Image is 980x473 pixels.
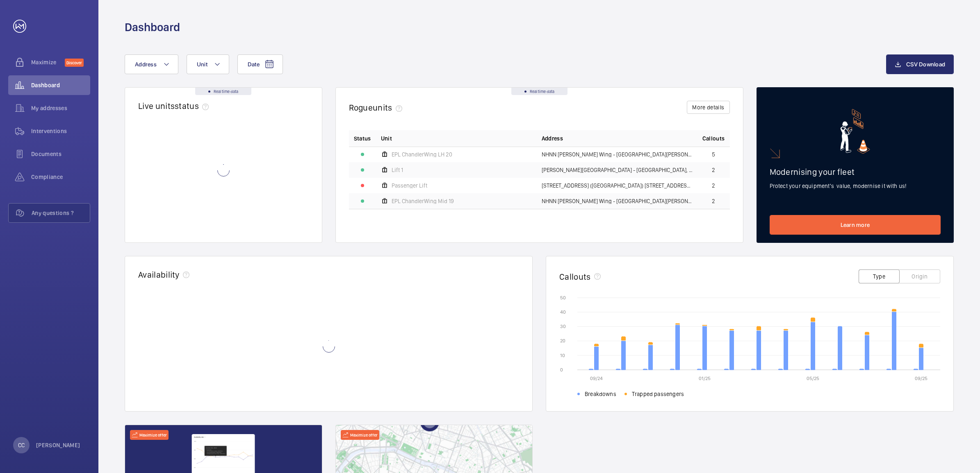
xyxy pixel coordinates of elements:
[542,167,693,173] span: [PERSON_NAME][GEOGRAPHIC_DATA] - [GEOGRAPHIC_DATA], [STREET_ADDRESS][PERSON_NAME],
[392,152,452,157] span: EPL ChandlerWing LH 20
[712,183,715,188] span: 2
[125,54,178,74] button: Address
[840,109,870,154] img: marketing-card.svg
[138,269,180,280] h2: Availability
[542,134,563,143] span: Address
[560,338,565,344] text: 20
[392,183,427,188] span: Passenger Lift
[32,209,90,217] span: Any questions ?
[590,376,603,381] text: 09/24
[585,390,616,398] span: Breakdowns
[559,272,591,282] h2: Callouts
[36,441,80,449] p: [PERSON_NAME]
[712,198,715,204] span: 2
[138,101,212,111] h2: Live units
[542,152,693,157] span: NHNN [PERSON_NAME] Wing - [GEOGRAPHIC_DATA][PERSON_NAME], [STREET_ADDRESS],
[702,134,725,143] span: Callouts
[392,167,403,173] span: Lift 1
[542,183,693,188] span: [STREET_ADDRESS] ([GEOGRAPHIC_DATA]) [STREET_ADDRESS],
[906,61,945,68] span: CSV Download
[175,101,212,111] span: status
[632,390,684,398] span: Trapped passengers
[195,88,251,95] div: Real time data
[560,309,566,315] text: 40
[341,430,379,440] div: Maximize offer
[392,198,454,204] span: EPL ChandlerWing Mid 19
[31,150,90,158] span: Documents
[859,269,900,283] button: Type
[381,134,392,143] span: Unit
[248,61,260,68] span: Date
[560,353,565,358] text: 10
[770,167,941,177] h2: Modernising your fleet
[712,167,715,173] span: 2
[770,182,941,190] p: Protect your equipment's value, modernise it with us!
[135,61,157,68] span: Address
[31,173,90,181] span: Compliance
[31,127,90,135] span: Interventions
[125,20,180,35] h1: Dashboard
[807,376,819,381] text: 05/25
[31,81,90,89] span: Dashboard
[130,430,169,440] div: Maximize offer
[560,367,563,373] text: 0
[237,54,283,74] button: Date
[31,58,65,66] span: Maximize
[197,61,207,68] span: Unit
[349,102,406,113] h2: Rogue
[31,104,90,112] span: My addresses
[65,59,84,67] span: Discover
[18,441,25,449] p: CC
[354,134,371,143] p: Status
[899,269,940,283] button: Origin
[187,54,229,74] button: Unit
[699,376,711,381] text: 01/25
[542,198,693,204] span: NHNN [PERSON_NAME] Wing - [GEOGRAPHIC_DATA][PERSON_NAME], [STREET_ADDRESS],
[560,295,566,301] text: 50
[373,102,406,113] span: units
[915,376,928,381] text: 09/25
[770,215,941,235] a: Learn more
[560,324,566,329] text: 30
[712,152,715,157] span: 5
[687,101,729,114] button: More details
[511,88,567,95] div: Real time data
[886,54,954,74] button: CSV Download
